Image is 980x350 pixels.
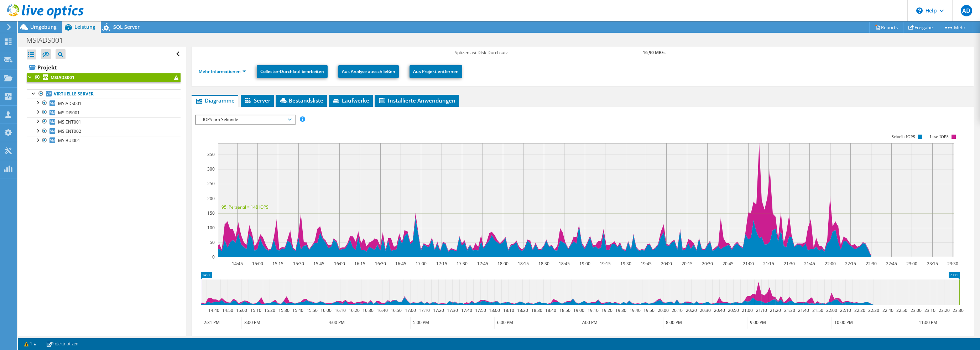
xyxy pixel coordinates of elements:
a: MSIADS001 [27,73,181,82]
text: 22:50 [896,307,907,313]
text: 20:15 [681,261,692,267]
a: 1 [19,340,41,349]
text: 150 [207,210,215,216]
text: 22:20 [854,307,865,313]
a: Collector-Durchlauf bearbeiten [257,65,328,78]
span: MSIDIS001 [58,110,80,116]
b: 16,90 MB/s [643,49,666,56]
text: 14:40 [208,307,219,313]
text: 18:30 [531,307,542,313]
b: MSIADS001 [51,74,74,80]
text: 18:10 [503,307,514,313]
text: 14:50 [222,307,233,313]
text: 21:40 [798,307,809,313]
span: MSIENT001 [58,119,81,125]
span: IOPS pro Sekunde [199,115,291,124]
text: 16:15 [354,261,365,267]
text: 22:15 [845,261,856,267]
text: 20:00 [661,261,672,267]
a: Aus Analyse ausschließen [338,65,399,78]
text: 17:00 [415,261,426,267]
text: 17:10 [418,307,429,313]
text: 23:00 [906,261,917,267]
text: 250 [207,181,215,187]
text: 19:10 [587,307,598,313]
span: MSIBUI001 [58,137,80,143]
text: 22:30 [868,307,879,313]
a: Freigabe [903,22,938,33]
text: 22:10 [840,307,851,313]
text: 22:00 [826,307,837,313]
text: 16:45 [395,261,406,267]
text: 18:45 [558,261,569,267]
label: Spitzenlast Disk-Durchsatz [455,49,643,56]
text: 20:30 [699,307,710,313]
h1: MSIADS001 [23,36,74,44]
text: 17:30 [456,261,467,267]
text: 15:30 [278,307,289,313]
text: Schreib-IOPS [891,134,915,139]
text: 17:45 [477,261,488,267]
text: 95. Perzentil = 148 IOPS [221,204,269,210]
text: 15:45 [313,261,324,267]
text: 16:40 [376,307,387,313]
text: 21:15 [763,261,774,267]
text: 18:50 [559,307,570,313]
text: 18:00 [489,307,500,313]
a: Mehr [938,22,971,33]
text: 17:30 [447,307,458,313]
span: Leistung [74,23,95,30]
text: 100 [207,225,215,231]
text: 200 [207,195,215,202]
text: 21:10 [756,307,767,313]
text: 23:00 [910,307,921,313]
text: 20:00 [657,307,668,313]
text: 19:00 [573,307,584,313]
text: 22:40 [882,307,893,313]
text: 19:20 [601,307,612,313]
a: MSIDIS001 [27,108,181,117]
text: 21:30 [783,261,794,267]
text: 350 [207,151,215,157]
text: 16:00 [320,307,331,313]
text: 15:40 [292,307,303,313]
text: 21:00 [742,261,754,267]
text: 20:30 [702,261,713,267]
span: Umgebung [30,23,57,30]
text: 17:00 [405,307,416,313]
text: 21:45 [804,261,815,267]
a: Virtuelle Server [27,89,181,99]
a: Reports [869,22,903,33]
text: 16:50 [390,307,401,313]
text: 19:50 [643,307,654,313]
text: 16:30 [362,307,373,313]
text: 18:00 [497,261,508,267]
text: 15:10 [250,307,261,313]
text: 14:45 [231,261,243,267]
text: 21:00 [741,307,752,313]
text: 18:20 [517,307,528,313]
span: MSIADS001 [58,100,82,106]
text: 23:10 [924,307,935,313]
text: 21:20 [770,307,781,313]
a: Projekt [27,62,181,73]
span: Installierte Anwendungen [378,97,455,104]
a: Projektnotizen [41,340,83,349]
text: 16:10 [334,307,345,313]
text: Lese-IOPS [930,134,949,139]
text: 17:15 [436,261,447,267]
text: 23:30 [947,261,958,267]
text: 19:40 [629,307,640,313]
a: MSIBUI001 [27,136,181,145]
text: 15:50 [306,307,317,313]
text: 300 [207,166,215,172]
a: Aus Projekt entfernen [410,65,462,78]
a: MSIENT001 [27,117,181,126]
text: 18:30 [538,261,549,267]
text: 21:50 [812,307,823,313]
text: 23:30 [952,307,963,313]
text: 22:30 [865,261,876,267]
text: 22:00 [824,261,835,267]
text: 21:30 [784,307,795,313]
span: Server [244,97,270,104]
